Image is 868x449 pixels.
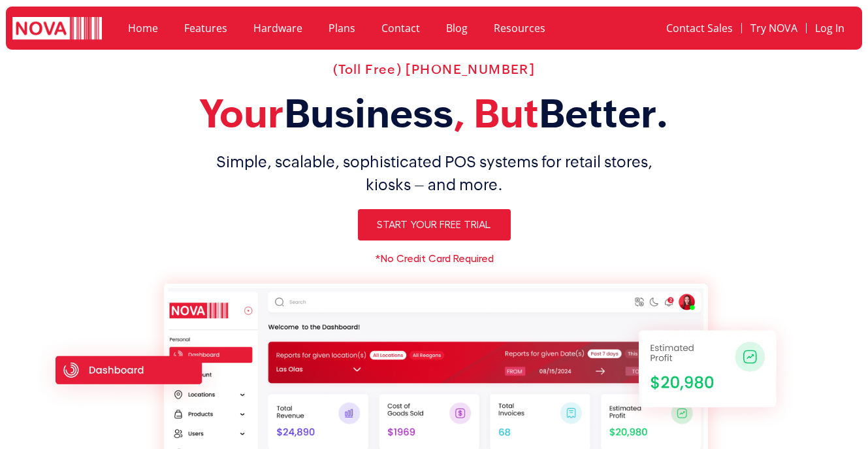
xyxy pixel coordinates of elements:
a: Features [171,13,240,43]
nav: Menu [609,13,853,43]
a: Hardware [240,13,315,43]
a: Resources [481,13,558,43]
img: logo white [12,17,102,42]
a: Start Your Free Trial [358,209,511,241]
span: Start Your Free Trial [378,220,491,230]
a: Try NOVA [742,13,806,43]
a: Log In [807,13,853,43]
a: Blog [433,13,481,43]
h2: (Toll Free) [PHONE_NUMBER] [29,61,840,77]
nav: Menu [115,13,595,43]
span: Business [284,91,453,136]
h1: Simple, scalable, sophisticated POS systems for retail stores, kiosks – and more. [29,150,840,196]
span: Better. [539,91,669,136]
a: Plans [315,13,368,43]
a: Contact Sales [658,13,741,43]
h2: Your , But [29,90,840,137]
a: Contact [368,13,433,43]
a: Home [115,13,171,43]
h6: *No Credit Card Required [29,254,840,264]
